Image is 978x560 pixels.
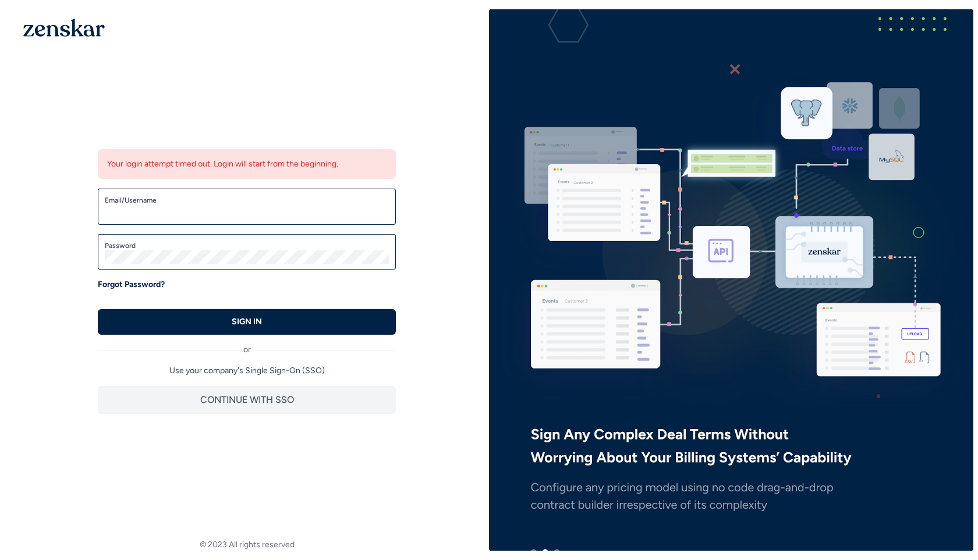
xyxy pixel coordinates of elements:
[98,335,396,356] div: or
[232,316,262,328] p: SIGN IN
[5,539,489,551] footer: © 2023 All rights reserved
[98,279,165,290] a: Forgot Password?
[98,309,396,335] button: SIGN IN
[98,365,396,377] p: Use your company's Single Sign-On (SSO)
[105,241,389,250] label: Password
[23,19,105,37] img: 1OGAJ2xQqyY4LXKgY66KYq0eOWRCkrZdAb3gUhuVAqdWPZE9SRJmCz+oDMSn4zDLXe31Ii730ItAGKgCKgCCgCikA4Av8PJUP...
[98,386,396,414] button: CONTINUE WITH SSO
[98,149,396,179] div: Your login attempt timed out. Login will start from the beginning.
[105,196,389,205] label: Email/Username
